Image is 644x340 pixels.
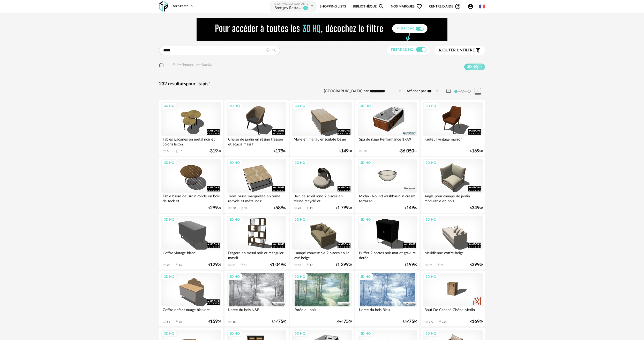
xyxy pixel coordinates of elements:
[275,206,283,210] span: 589
[227,193,286,203] div: Table basse marquetée en orme recyclé et métal noir...
[470,149,483,153] div: € 00
[292,250,352,260] div: Canapé convertible 2 places en lin lavé beige
[337,320,352,323] div: €/m² 00
[438,320,442,324] span: Download icon
[399,149,417,153] div: € 40
[166,62,213,68] div: Sélectionner une famille
[355,271,420,327] a: 3D HQ L'orée du bois Bleu €/m²7500
[421,100,485,156] a: 3D HQ Fauteuil vintage marron €16900
[208,149,221,153] div: € 00
[290,271,354,327] a: 3D HQ L'orée du bois €/m²7500
[437,263,440,267] span: Download icon
[227,250,286,260] div: Étagère en métal noir et manguier massif
[310,263,313,267] div: 17
[479,4,485,9] img: fr
[227,103,242,109] div: 3D HQ
[337,263,349,267] span: 1 399
[244,263,247,267] div: 13
[467,3,474,10] span: Account Circle icon
[403,320,417,323] div: €/m² 00
[472,320,480,323] span: 169
[391,48,414,52] span: Filtre 3D HQ
[406,206,414,210] span: 149
[166,62,170,68] img: svg+xml;base64,PHN2ZyB3aWR0aD0iMTYiIGhlaWdodD0iMTYiIHZpZXdCb3g9IjAgMCAxNiAxNiIgZmlsbD0ibm9uZSIgeG...
[161,193,221,203] div: Table basse de jardin ronde en bois de teck et...
[358,330,373,337] div: 3D HQ
[275,149,283,153] span: 179
[162,216,177,223] div: 3D HQ
[472,263,480,267] span: 399
[208,263,221,267] div: € 00
[224,157,289,213] a: 3D HQ Table basse marquetée en orme recyclé et métal noir... 70 Download icon 48 €58900
[224,271,289,327] a: 3D HQ L'orée du bois N&B 18 €/m²7500
[270,263,286,267] div: € 00
[423,273,438,280] div: 3D HQ
[227,306,286,317] div: L'orée du bois N&B
[421,214,485,269] a: 3D HQ Méridienne coffre beige 39 Download icon 21 €39900
[423,103,438,109] div: 3D HQ
[159,100,223,156] a: 3D HQ Tables gigognes en métal noir et coloris laiton 58 Download icon 37 €31900
[429,320,433,324] div: 173
[210,263,218,267] span: 129
[240,206,244,210] span: Download icon
[161,306,221,317] div: Coffre enfant nuage bicolore
[179,320,182,324] div: 35
[162,330,177,337] div: 3D HQ
[224,100,289,156] a: 3D HQ Chaise de jardin en résine tressée et acacia massif €17900
[306,263,310,267] span: Download icon
[159,271,223,327] a: 3D HQ Coffre enfant nuage bicolore 58 Download icon 35 €15900
[179,149,182,153] div: 37
[298,263,301,267] div: 43
[162,159,177,166] div: 3D HQ
[438,48,463,52] span: Ajouter un
[423,216,438,223] div: 3D HQ
[391,1,422,12] span: Nos marques
[210,149,218,153] span: 319
[339,149,352,153] div: € 00
[175,263,179,267] span: Download icon
[240,263,244,267] span: Download icon
[429,263,432,267] div: 39
[400,149,414,153] span: 36 050
[310,206,313,210] div: 14
[278,320,283,323] span: 75
[440,263,444,267] div: 21
[470,320,483,323] div: € 00
[159,62,164,68] img: svg+xml;base64,PHN2ZyB3aWR0aD0iMTYiIGhlaWdodD0iMTciIHZpZXdCb3g9IjAgMCAxNiAxNyIgZmlsbD0ibm9uZSIgeG...
[290,157,354,213] a: 3D HQ Bain de soleil rond 2 places en résine recyclé et... 28 Download icon 14 €1 79900
[303,6,308,10] sup: 8
[409,320,414,323] span: 75
[227,136,286,146] div: Chaise de jardin en résine tressée et acacia massif
[455,3,461,10] span: Help Circle Outline icon
[293,216,308,223] div: 3D HQ
[208,206,221,210] div: € 00
[227,330,242,337] div: 3D HQ
[292,193,352,203] div: Bain de soleil rond 2 places en résine recyclé et...
[292,136,352,146] div: Malle en manguier sculpté beige
[293,330,308,337] div: 3D HQ
[162,273,177,280] div: 3D HQ
[378,3,384,10] span: Magnify icon
[274,6,302,11] div: Bretigny Restaurant
[442,320,447,324] div: 124
[358,136,417,146] div: Spa de nage Performance 17AX
[324,89,369,94] label: [GEOGRAPHIC_DATA] par
[363,149,366,153] div: 16
[472,206,480,210] span: 349
[423,250,483,260] div: Méridienne coffre beige
[423,136,483,146] div: Fauteuil vintage marron
[197,18,447,41] img: FILTRE%20HQ%20NEW_V1%20(4).gif
[208,320,221,323] div: € 00
[272,320,286,323] div: €/m² 00
[438,48,475,53] span: filtre
[407,89,426,94] label: Afficher par
[233,206,236,210] div: 70
[210,320,218,323] span: 159
[416,3,422,10] span: Heart Outline icon
[358,250,417,260] div: Buffet 2 portes noir mat et gravure dorée
[467,3,476,10] span: Account Circle icon
[290,100,354,156] a: 3D HQ Malle en manguier sculpté beige €14900
[406,263,414,267] span: 199
[272,263,283,267] span: 1 049
[475,47,481,53] span: Filter icon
